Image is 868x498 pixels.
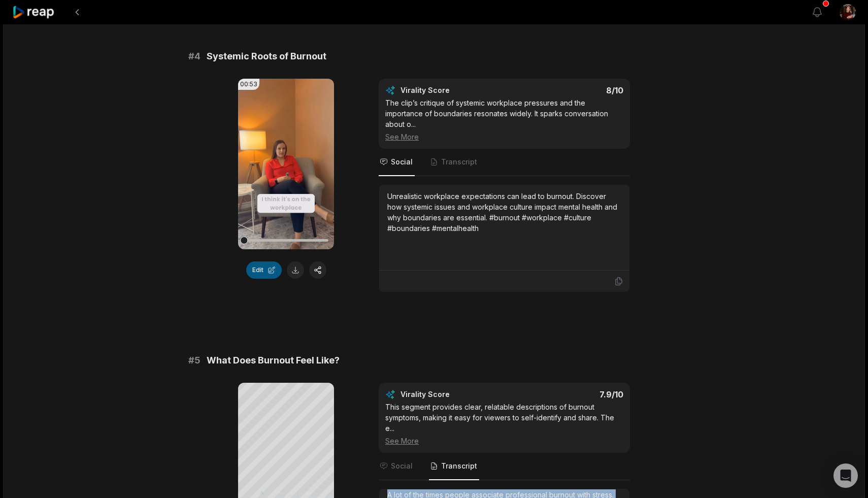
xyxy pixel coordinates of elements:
video: Your browser does not support mp4 format. [238,79,334,249]
div: See More [385,436,623,446]
div: Virality Score [400,85,510,95]
span: Transcript [441,461,477,471]
span: Transcript [441,157,477,167]
span: # 5 [188,353,201,368]
span: What Does Burnout Feel Like? [207,353,340,368]
div: 8 /10 [515,85,624,95]
button: Edit [246,261,282,279]
span: Systemic Roots of Burnout [207,49,326,63]
span: Social [391,157,413,167]
div: See More [385,131,623,142]
nav: Tabs [379,149,630,176]
div: This segment provides clear, relatable descriptions of burnout symptoms, making it easy for viewe... [385,402,623,446]
div: 7.9 /10 [515,389,624,400]
span: # 4 [188,49,201,63]
div: Open Intercom Messenger [833,463,858,488]
nav: Tabs [379,453,630,480]
div: Virality Score [400,389,510,400]
div: Unrealistic workplace expectations can lead to burnout. Discover how systemic issues and workplac... [387,191,621,234]
div: The clip’s critique of systemic workplace pressures and the importance of boundaries resonates wi... [385,97,623,142]
span: Social [391,461,413,471]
